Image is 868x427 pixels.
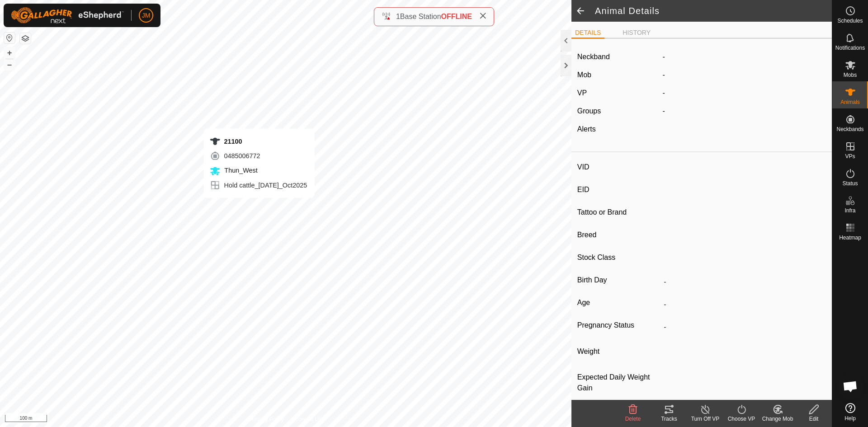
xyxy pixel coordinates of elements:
label: Groups [577,107,601,115]
div: Change Mob [759,415,796,423]
img: Gallagher Logo [11,7,124,23]
app-display-virtual-paddock-transition: - [663,89,665,97]
a: Privacy Policy [250,415,284,423]
span: OFFLINE [441,13,472,20]
div: Choose VP [723,415,759,423]
label: Birth Day [577,274,660,286]
label: VID [577,161,660,173]
li: DETAILS [571,28,604,39]
label: Age [577,297,660,309]
li: HISTORY [619,28,654,38]
button: + [4,47,15,58]
div: Edit [796,415,832,423]
button: Reset Map [4,33,15,43]
span: Base Station [400,13,441,20]
span: Heatmap [839,235,861,240]
label: Tattoo or Brand [577,206,660,218]
h2: Animal Details [595,5,832,16]
div: 0485006772 [210,150,307,161]
span: Mobs [844,72,857,78]
span: Animals [840,99,860,105]
div: Tracks [651,415,687,423]
span: Thun_West [222,167,258,174]
button: – [4,59,15,70]
div: Hold cattle_[DATE]_Oct2025 [210,180,307,191]
label: - [663,52,665,62]
span: Infra [844,208,855,213]
span: - [663,71,665,79]
span: Schedules [837,18,863,23]
div: 21100 [210,136,307,147]
label: Expected Daily Weight Gain [577,372,660,394]
label: Breed [577,229,660,241]
span: VPs [845,154,855,159]
a: Contact Us [295,415,321,423]
div: Open chat [837,373,864,400]
button: Map Layers [20,33,31,44]
label: EID [577,184,660,196]
label: Weight [577,342,660,361]
span: Neckbands [836,127,863,132]
span: 1 [396,13,400,20]
label: VP [577,89,587,97]
label: Mob [577,71,591,79]
span: JM [142,11,151,20]
div: Turn Off VP [687,415,723,423]
label: Neckband [577,52,610,62]
label: Alerts [577,125,596,133]
span: Notifications [835,45,865,51]
div: - [659,106,830,117]
a: Help [832,399,868,425]
label: Stock Class [577,252,660,263]
span: Status [842,181,858,186]
span: Help [844,416,856,421]
label: Pregnancy Status [577,319,660,331]
span: Delete [625,416,641,422]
